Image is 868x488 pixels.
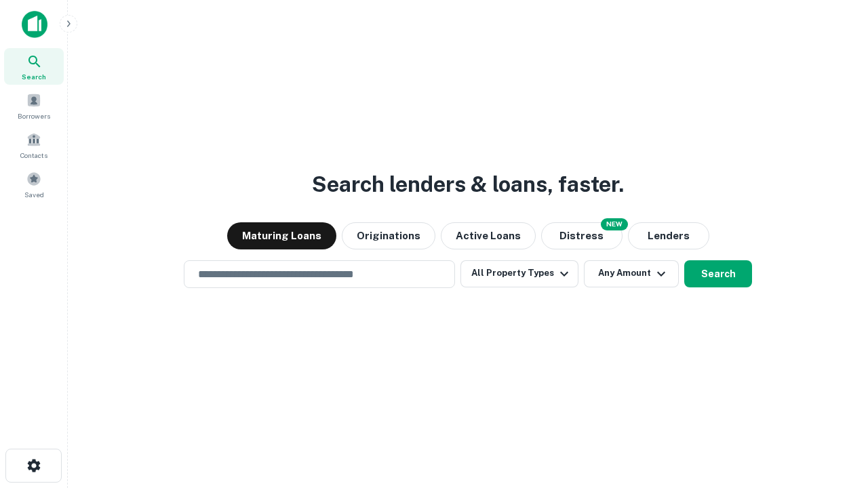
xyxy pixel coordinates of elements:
button: Originations [342,222,435,249]
a: Borrowers [4,87,64,124]
span: Contacts [20,150,47,161]
h3: Search lenders & loans, faster. [312,168,624,201]
button: Search [684,260,752,287]
span: Borrowers [18,110,50,121]
iframe: Chat Widget [800,380,868,445]
span: Saved [24,189,44,200]
button: Lenders [628,222,709,249]
button: Search distressed loans with lien and other non-mortgage details. [541,222,623,249]
a: Search [4,48,64,85]
button: Active Loans [441,222,536,249]
button: Maturing Loans [227,222,336,249]
a: Contacts [4,127,64,163]
img: capitalize-icon.png [22,11,47,38]
a: Saved [4,166,64,203]
span: Search [22,71,46,82]
button: Any Amount [584,260,679,287]
button: All Property Types [460,260,578,287]
div: NEW [601,218,628,230]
